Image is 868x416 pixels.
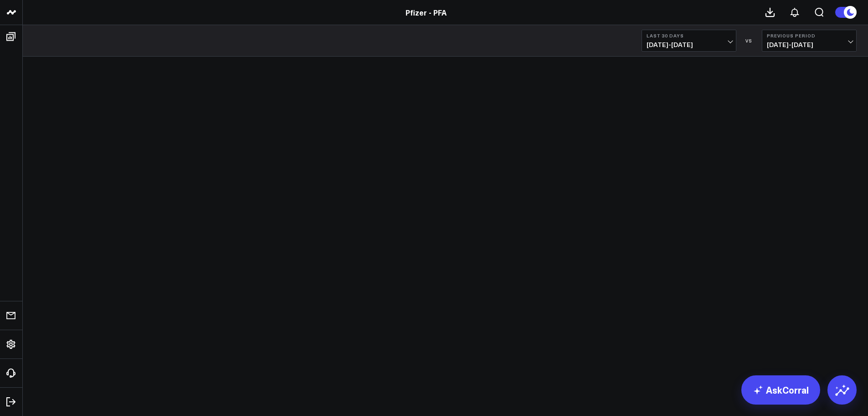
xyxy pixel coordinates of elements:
[741,38,757,43] div: VS
[642,30,736,52] button: Last 30 Days[DATE]-[DATE]
[767,41,852,48] span: [DATE] - [DATE]
[767,33,852,38] b: Previous Period
[647,41,731,48] span: [DATE] - [DATE]
[406,7,447,17] a: Pfizer - PFA
[741,375,820,405] a: AskCorral
[647,33,731,38] b: Last 30 Days
[762,30,857,52] button: Previous Period[DATE]-[DATE]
